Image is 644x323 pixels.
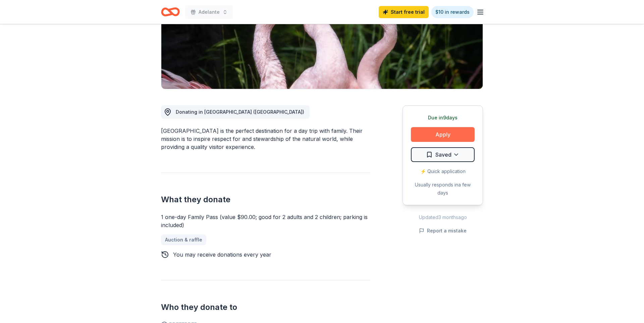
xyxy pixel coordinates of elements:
span: Saved [435,150,451,159]
button: Report a mistake [419,227,467,235]
div: Usually responds in a few days [411,181,475,197]
div: You may receive donations every year [173,251,271,259]
div: Updated 3 months ago [402,213,483,221]
div: ⚡️ Quick application [411,167,475,175]
a: Auction & raffle [161,234,206,245]
a: $10 in rewards [431,6,474,18]
a: Start free trial [379,6,429,18]
div: [GEOGRAPHIC_DATA] is the perfect destination for a day trip with family. Their mission is to insp... [161,127,370,151]
button: Adelante [185,5,233,19]
span: Donating in [GEOGRAPHIC_DATA] ([GEOGRAPHIC_DATA]) [176,109,304,115]
span: Adelante [199,8,220,16]
div: 1 one-day Family Pass (value $90.00; good for 2 adults and 2 children; parking is included) [161,213,370,229]
a: Home [161,4,180,20]
h2: What they donate [161,194,370,205]
button: Apply [411,127,475,142]
button: Saved [411,147,475,162]
h2: Who they donate to [161,302,370,313]
div: Due in 9 days [411,114,475,122]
